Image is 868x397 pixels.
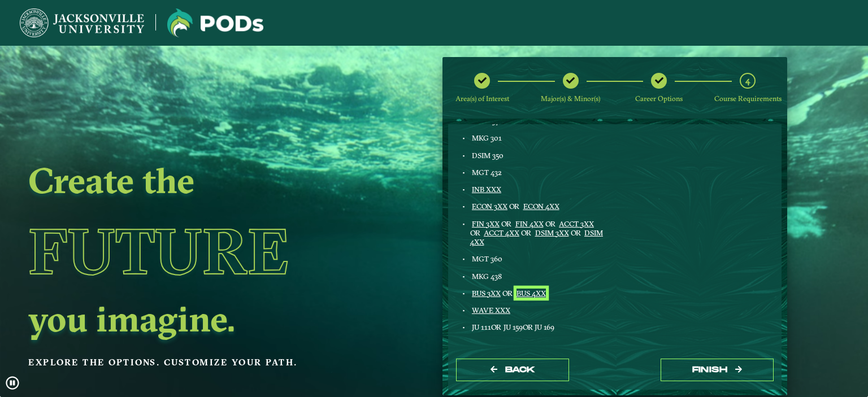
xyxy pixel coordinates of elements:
[523,202,559,211] a: ECON 4XX
[472,202,507,211] a: ECON 3XX
[470,202,607,211] div: OR
[472,168,502,177] span: MGT 432
[455,94,509,103] span: Area(s) of Interest
[484,228,519,237] a: ACCT 4XX
[661,359,774,382] button: Finish
[472,185,501,194] a: INB XXX
[535,228,569,237] a: DSIM 3XX
[28,354,362,371] p: Explore the options. Customize your path.
[745,75,750,86] span: 4
[28,200,362,303] h1: Future
[517,289,546,298] a: BUS 4XX
[456,359,569,382] button: Back
[504,322,523,331] span: JU 159
[470,289,607,298] div: OR
[535,322,554,331] span: JU 169
[28,164,362,196] h2: Create the
[472,289,501,298] a: BUS 3XX
[515,219,544,228] a: FIN 4XX
[470,219,607,247] div: OR OR OR OR OR
[470,322,607,331] div: OR OR
[28,303,362,334] h2: you imagine.
[472,322,491,331] span: JU 111
[472,306,510,315] a: WAVE XXX
[472,133,502,142] span: MKG 301
[472,219,500,228] a: FIN 3XX
[167,8,263,37] img: Jacksonville University logo
[559,219,594,228] a: ACCT 3XX
[472,254,502,263] span: MGT 360
[714,94,782,103] span: Course Requirements
[635,94,683,103] span: Career Options
[470,228,604,246] a: DSIM 4XX
[472,272,502,281] span: MKG 438
[505,365,535,374] span: Back
[472,151,504,160] span: DSIM 350
[541,94,600,103] span: Major(s) & Minor(s)
[20,8,144,37] img: Jacksonville University logo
